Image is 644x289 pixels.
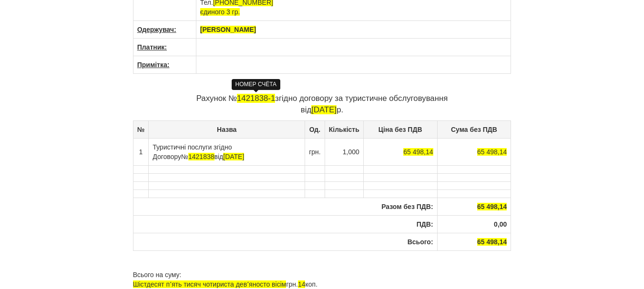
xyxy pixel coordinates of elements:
[137,61,170,69] u: Примітка:
[363,120,437,138] th: Ціна без ПДВ
[305,138,325,165] td: грн.
[305,120,325,138] th: Од.
[477,148,507,156] span: 65 498,14
[437,120,511,138] th: Сума без ПДВ
[325,120,363,138] th: Кількість
[137,43,167,51] u: Платник:
[149,120,305,138] th: Назва
[137,26,176,33] u: Одержувач:
[133,198,437,215] th: Разом без ПДВ:
[232,79,281,90] div: НОМЕР СЧЁТА
[200,8,240,16] span: єдиного 3 гр.
[133,280,286,288] span: Шістдесят пʼять тисяч чотириста девʼяносто вісім
[437,215,511,233] th: 0,00
[188,153,215,160] span: 1421838
[325,138,363,165] td: 1,000
[200,26,256,33] span: [PERSON_NAME]
[149,138,305,165] td: Туристичні послуги згідно Договору від
[477,203,507,210] span: 65 498,14
[133,233,437,250] th: Всього:
[298,280,306,288] span: 14
[133,215,437,233] th: ПДВ:
[311,105,337,114] span: [DATE]
[403,148,433,156] span: 65 498,14
[223,153,244,160] span: [DATE]
[237,94,275,103] span: 1421838-1
[133,120,149,138] th: №
[477,238,507,246] span: 65 498,14
[181,153,215,160] span: №
[133,138,149,165] td: 1
[133,93,511,116] p: Рахунок № згідно договору за туристичне обслуговування від р.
